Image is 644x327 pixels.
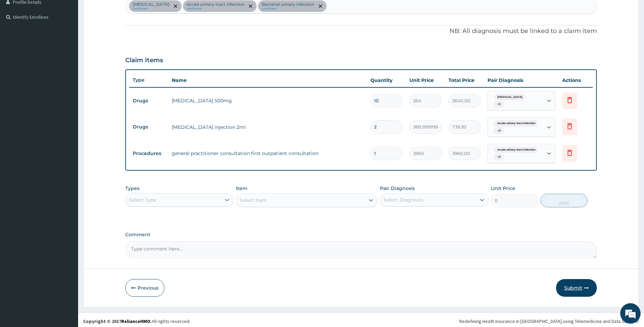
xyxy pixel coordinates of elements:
p: [MEDICAL_DATA] [133,2,169,7]
th: Pair Diagnosis [484,73,559,87]
span: remove selection option [317,3,324,9]
button: Previous [125,279,164,297]
a: RelianceHMO [121,318,150,324]
div: Minimize live chat window [111,3,128,20]
th: Total Price [445,73,484,87]
div: Select Diagnosis [384,196,423,203]
th: Actions [559,73,593,87]
div: Select Type [129,196,156,203]
small: confirmed [133,7,169,11]
td: [MEDICAL_DATA] injection 2ml [168,120,367,134]
th: Quantity [367,73,406,87]
div: Redefining Heath Insurance in [GEOGRAPHIC_DATA] using Telemedicine and Data Science! [459,318,639,325]
p: Acute urinary tract infection [187,2,244,7]
td: Procedures [129,147,168,160]
span: + 2 [494,127,504,134]
td: [MEDICAL_DATA] 500mg [168,94,367,107]
td: general practitioner consultation first outpatient consultation [168,147,367,160]
small: confirmed [262,7,314,11]
div: Chat with us now [35,38,114,47]
span: [MEDICAL_DATA] [494,94,526,101]
td: Drugs [129,94,168,107]
small: confirmed [187,7,244,11]
span: + 2 [494,154,504,160]
span: Acute urinary tract infection [494,147,539,153]
label: Unit Price [491,185,515,192]
th: Name [168,73,367,87]
th: Type [129,74,168,86]
label: Pair Diagnosis [380,185,415,192]
th: Unit Price [406,73,445,87]
span: Acute urinary tract infection [494,120,539,127]
span: remove selection option [172,3,179,9]
span: We're online! [39,86,94,154]
td: Drugs [129,121,168,133]
label: Comment [125,232,597,238]
button: Add [540,194,588,207]
label: Types [125,186,140,191]
p: NB: All diagnosis must be linked to a claim item [125,27,597,36]
span: remove selection option [247,3,254,9]
span: + 2 [494,101,504,108]
h3: Claim Items [125,57,163,64]
label: Item [236,185,247,192]
strong: Copyright © 2017 . [83,318,152,324]
p: Bacterial urinary infection [262,2,314,7]
button: Submit [556,279,597,297]
textarea: Type your message and hit 'Enter' [3,186,129,209]
img: d_794563401_company_1708531726252_794563401 [13,34,27,51]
